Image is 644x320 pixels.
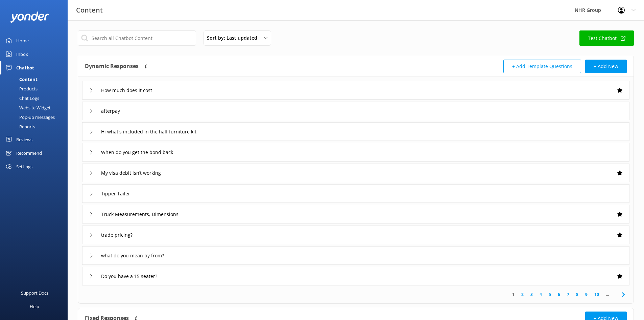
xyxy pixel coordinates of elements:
[585,60,627,73] button: + Add New
[509,291,518,298] a: 1
[573,291,582,298] a: 8
[4,122,35,131] div: Reports
[4,103,51,112] div: Website Widget
[16,34,29,47] div: Home
[4,74,68,84] a: Content
[4,112,68,122] a: Pop-up messages
[4,93,68,103] a: Chat Logs
[4,122,68,131] a: Reports
[10,12,49,23] img: yonder-white-logo.png
[4,93,39,103] div: Chat Logs
[207,34,261,42] span: Sort by: Last updated
[518,291,527,298] a: 2
[16,61,34,74] div: Chatbot
[4,112,55,122] div: Pop-up messages
[602,291,612,298] span: ...
[564,291,573,298] a: 7
[4,74,38,84] div: Content
[16,133,32,146] div: Reviews
[503,60,581,73] button: + Add Template Questions
[4,103,68,112] a: Website Widget
[4,84,68,93] a: Products
[527,291,536,298] a: 3
[4,84,38,93] div: Products
[78,30,196,46] input: Search all Chatbot Content
[16,160,32,173] div: Settings
[16,47,28,61] div: Inbox
[554,291,564,298] a: 6
[545,291,554,298] a: 5
[16,146,42,160] div: Recommend
[76,5,103,16] h3: Content
[21,286,48,300] div: Support Docs
[579,30,634,46] a: Test Chatbot
[30,300,39,313] div: Help
[536,291,545,298] a: 4
[582,291,591,298] a: 9
[85,60,139,73] h4: Dynamic Responses
[591,291,602,298] a: 10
